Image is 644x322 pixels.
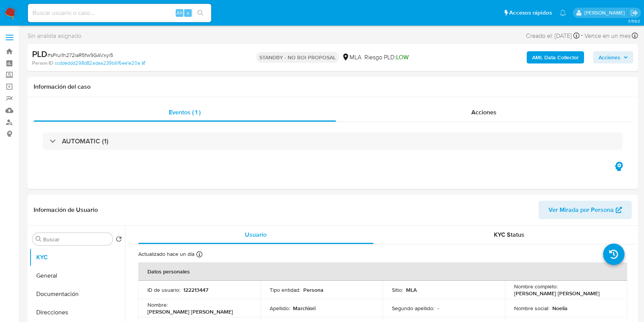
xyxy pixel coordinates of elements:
[303,286,324,293] p: Persona
[28,8,211,18] input: Buscar usuario o caso...
[514,305,549,312] p: Nombre social :
[29,285,125,303] button: Documentación
[549,201,614,219] span: Ver Mirada por Persona
[138,262,627,281] th: Datos personales
[169,108,201,117] span: Eventos ( 1 )
[47,51,113,59] span: # sPruI1h272iaR5fw9GAVxyi5
[437,305,439,312] p: -
[187,9,189,16] span: s
[560,10,566,16] a: Notificaciones
[29,303,125,322] button: Direcciones
[34,83,632,91] h1: Información del caso
[43,236,110,243] input: Buscar
[270,286,300,293] p: Tipo entidad :
[509,9,552,17] span: Accesos rápidos
[270,305,290,312] p: Apellido :
[147,301,168,308] p: Nombre :
[342,53,361,62] div: MLA
[183,286,208,293] p: 122213447
[293,305,316,312] p: Marchiori
[392,305,434,312] p: Segundo apellido :
[494,230,524,239] span: KYC Status
[526,31,579,41] div: Creado el: [DATE]
[29,248,125,267] button: KYC
[581,31,583,41] span: -
[55,60,145,67] a: ccddeddd298d82adaa239b6f6ee1e20a
[176,9,183,16] span: Alt
[36,236,42,242] button: Buscar
[32,60,53,67] b: Person ID
[514,283,558,290] p: Nombre completo :
[514,290,600,297] p: [PERSON_NAME] [PERSON_NAME]
[138,250,194,258] p: Actualizado hace un día
[552,305,568,312] p: Noelia
[32,48,47,60] b: PLD
[584,32,631,40] span: Vence en un mes
[29,267,125,285] button: General
[116,236,122,244] button: Volver al orden por defecto
[147,308,233,315] p: [PERSON_NAME] [PERSON_NAME]
[147,286,180,293] p: ID de usuario :
[471,108,497,117] span: Acciones
[630,9,638,17] a: Salir
[527,51,584,63] button: AML Data Collector
[62,137,108,145] h3: AUTOMATIC (1)
[34,206,98,214] h1: Información de Usuario
[599,51,620,63] span: Acciones
[245,230,267,239] span: Usuario
[43,132,623,150] div: AUTOMATIC (1)
[28,32,81,40] span: Sin analista asignado
[392,286,403,293] p: Sitio :
[396,53,409,62] span: LOW
[256,52,339,63] p: STANDBY - NO ROI PROPOSAL
[364,53,409,62] span: Riesgo PLD:
[193,8,208,18] button: search-icon
[593,51,633,63] button: Acciones
[539,201,632,219] button: Ver Mirada por Persona
[406,286,417,293] p: MLA
[584,9,628,16] p: juanbautista.fernandez@mercadolibre.com
[532,51,579,63] b: AML Data Collector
